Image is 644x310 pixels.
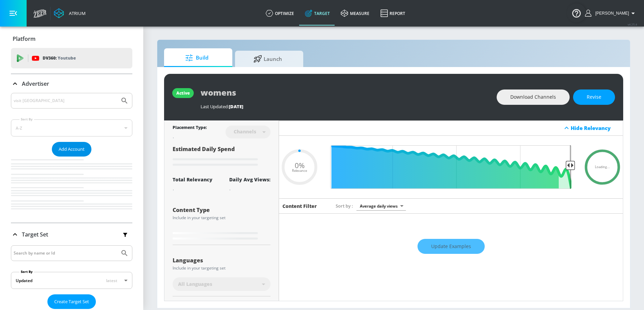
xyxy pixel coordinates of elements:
label: Sort By [19,270,34,274]
input: Search by name [14,96,117,105]
div: Estimated Daily Spend [173,145,270,168]
div: Include in your targeting set [173,216,270,220]
span: Relevance [292,169,307,172]
span: 0% [295,162,305,169]
input: Search by name or Id [14,249,117,258]
span: latest [106,278,117,283]
div: active [176,90,190,96]
div: Content Type [173,207,270,213]
div: DV360: Youtube [11,48,132,68]
div: A-Z [11,119,132,136]
div: Total Relevancy [173,176,213,183]
label: Sort By [19,117,34,121]
div: Channels [230,129,260,134]
div: Platform [11,29,132,48]
button: Add Account [52,142,91,157]
div: Advertiser [11,93,132,223]
span: All Languages [178,281,212,288]
a: Atrium [54,8,86,18]
div: Last Updated: [201,103,490,110]
p: Youtube [58,54,76,62]
span: v 4.25.4 [628,22,637,26]
a: optimize [260,1,299,26]
div: All Languages [173,277,270,291]
span: Estimated Daily Spend [173,145,235,153]
div: Include in your targeting set [173,266,270,270]
p: Advertiser [22,80,49,87]
div: Advertiser [11,74,132,93]
span: Build [171,50,223,66]
button: Download Channels [497,89,570,105]
input: Final Threshold [327,145,575,189]
span: [DATE] [229,103,243,110]
div: Atrium [66,10,86,16]
div: Target Set [11,223,132,246]
div: Hide Relevancy [279,120,623,136]
span: Revise [587,93,601,101]
button: Open Resource Center [567,3,586,22]
a: measure [335,1,375,26]
div: Daily Avg Views: [229,176,270,183]
span: Launch [242,51,294,67]
div: Languages [173,258,270,263]
button: [PERSON_NAME] [585,9,637,17]
div: Placement Type: [173,125,207,132]
div: Hide Relevancy [571,125,619,131]
span: Create Target Set [54,298,89,306]
span: Loading... [595,165,610,169]
p: DV360: [43,54,76,62]
button: Create Target Set [47,294,96,309]
h6: Content Filter [282,203,317,209]
p: Target Set [22,231,48,238]
span: Sort by [336,203,353,209]
a: Target [299,1,335,26]
p: Platform [13,35,35,43]
span: Add Account [59,145,85,153]
button: Revise [573,89,615,105]
div: Updated [16,278,32,283]
span: Download Channels [510,93,556,101]
span: login as: samantha.yip@zefr.com [592,11,629,16]
div: Average daily views [356,201,406,211]
nav: list of Advertiser [11,157,132,223]
a: Report [375,1,411,26]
